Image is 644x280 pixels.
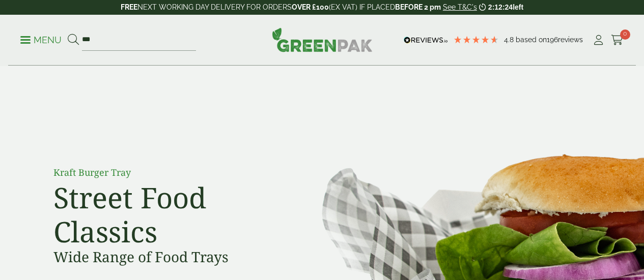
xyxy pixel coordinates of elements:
h3: Wide Range of Food Trays [53,248,283,266]
span: 4.8 [504,36,516,44]
a: Menu [20,34,62,44]
img: GreenPak Supplies [272,27,373,52]
strong: OVER £100 [292,3,329,11]
h2: Street Food Classics [53,180,283,248]
span: 196 [547,36,558,44]
p: Kraft Burger Tray [53,166,283,179]
span: reviews [558,36,583,44]
strong: BEFORE 2 pm [395,3,441,11]
a: 0 [611,33,624,48]
span: 2:12:24 [488,3,513,11]
div: 4.79 Stars [453,35,499,44]
a: See T&C's [443,3,477,11]
i: My Account [592,35,605,45]
i: Cart [611,35,624,45]
span: Based on [516,36,547,44]
strong: FREE [121,3,137,11]
img: REVIEWS.io [404,37,448,44]
p: Menu [20,34,62,46]
span: 0 [620,29,630,40]
span: left [513,3,523,11]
